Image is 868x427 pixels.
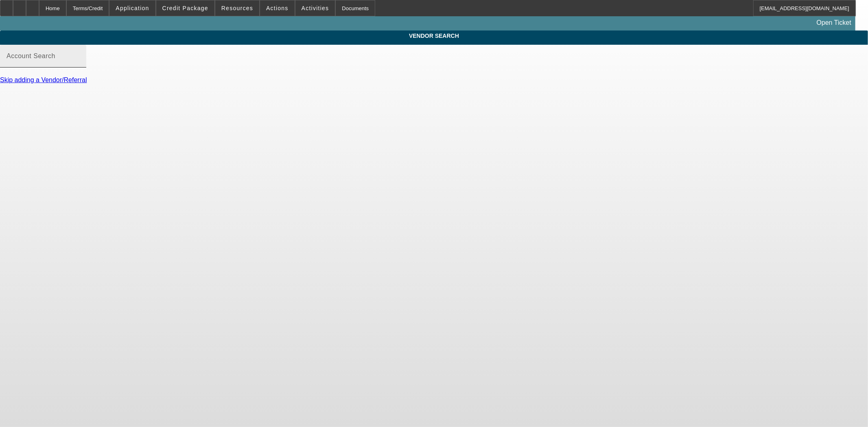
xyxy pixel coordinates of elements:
span: Application [116,5,149,11]
button: Credit Package [156,0,214,16]
span: Credit Package [162,5,208,11]
span: Resources [221,5,253,11]
span: Activities [302,5,329,11]
button: Resources [215,0,259,16]
button: Application [109,0,155,16]
button: Actions [260,0,295,16]
mat-label: Account Search [7,52,55,59]
span: Actions [266,5,289,11]
a: Open Ticket [813,16,855,30]
button: Activities [295,0,335,16]
span: VENDOR SEARCH [6,33,862,39]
